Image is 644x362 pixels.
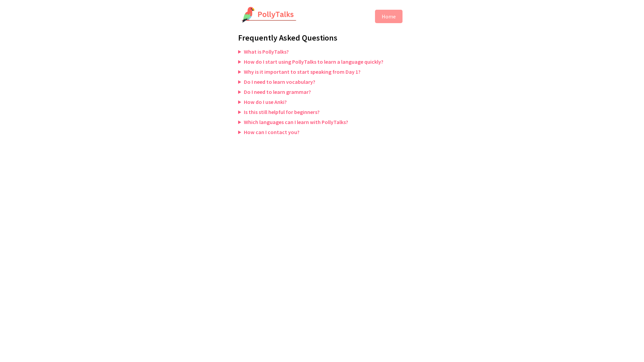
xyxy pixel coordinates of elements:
summary: Do I need to learn vocabulary? [238,78,406,85]
h1: Frequently Asked Questions [238,33,406,43]
summary: What is PollyTalks? [238,48,406,55]
button: Home [375,10,402,23]
img: PollyTalks Logo [241,7,297,23]
summary: Why is it important to start speaking from Day 1? [238,68,406,75]
summary: How do I start using PollyTalks to learn a language quickly? [238,58,406,65]
summary: Do I need to learn grammar? [238,88,406,95]
summary: How do I use Anki? [238,99,406,105]
summary: How can I contact you? [238,129,406,135]
summary: Which languages can I learn with PollyTalks? [238,119,406,125]
summary: Is this still helpful for beginners? [238,109,406,115]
